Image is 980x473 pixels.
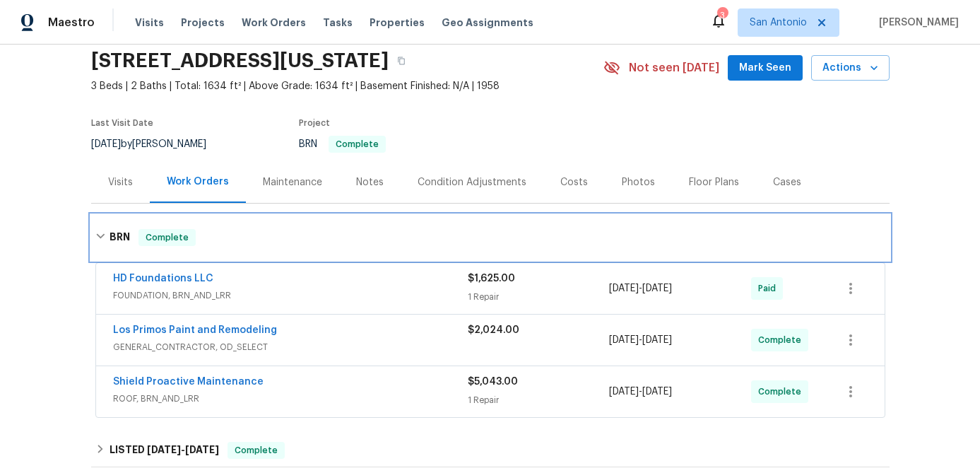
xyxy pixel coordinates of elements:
[758,385,807,399] span: Complete
[629,61,719,75] span: Not seen [DATE]
[609,281,672,296] span: -
[356,175,384,189] div: Notes
[91,139,121,149] span: [DATE]
[370,16,425,30] span: Properties
[717,8,727,23] div: 3
[468,377,518,387] span: $5,043.00
[91,54,389,68] h2: [STREET_ADDRESS][US_STATE]
[91,136,223,153] div: by [PERSON_NAME]
[468,290,610,304] div: 1 Repair
[229,443,283,457] span: Complete
[609,387,639,397] span: [DATE]
[91,433,890,467] div: LISTED [DATE]-[DATE]Complete
[110,442,219,459] h6: LISTED
[140,230,194,245] span: Complete
[811,55,890,81] button: Actions
[299,139,386,149] span: BRN
[468,274,515,284] span: $1,625.00
[468,393,610,407] div: 1 Repair
[110,229,130,246] h6: BRN
[113,392,468,406] span: ROOF, BRN_AND_LRR
[822,59,878,77] span: Actions
[167,175,229,189] div: Work Orders
[330,140,384,148] span: Complete
[609,335,639,345] span: [DATE]
[609,385,672,399] span: -
[739,59,791,77] span: Mark Seen
[758,333,807,347] span: Complete
[389,48,414,74] button: Copy Address
[560,175,588,189] div: Costs
[323,18,353,28] span: Tasks
[185,445,219,455] span: [DATE]
[873,16,959,30] span: [PERSON_NAME]
[642,284,672,293] span: [DATE]
[609,284,639,293] span: [DATE]
[242,16,306,30] span: Work Orders
[728,55,803,81] button: Mark Seen
[113,288,468,303] span: FOUNDATION, BRN_AND_LRR
[622,175,655,189] div: Photos
[91,79,603,93] span: 3 Beds | 2 Baths | Total: 1634 ft² | Above Grade: 1634 ft² | Basement Finished: N/A | 1958
[113,377,264,387] a: Shield Proactive Maintenance
[758,281,781,296] span: Paid
[468,325,519,335] span: $2,024.00
[108,175,133,189] div: Visits
[147,445,219,455] span: -
[135,16,164,30] span: Visits
[773,175,801,189] div: Cases
[750,16,807,30] span: San Antonio
[642,335,672,345] span: [DATE]
[689,175,739,189] div: Floor Plans
[418,175,526,189] div: Condition Adjustments
[609,333,672,347] span: -
[113,340,468,354] span: GENERAL_CONTRACTOR, OD_SELECT
[48,16,95,30] span: Maestro
[263,175,322,189] div: Maintenance
[91,119,153,127] span: Last Visit Date
[299,119,330,127] span: Project
[181,16,225,30] span: Projects
[91,215,890,260] div: BRN Complete
[642,387,672,397] span: [DATE]
[113,325,277,335] a: Los Primos Paint and Remodeling
[147,445,181,455] span: [DATE]
[442,16,533,30] span: Geo Assignments
[113,274,213,284] a: HD Foundations LLC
